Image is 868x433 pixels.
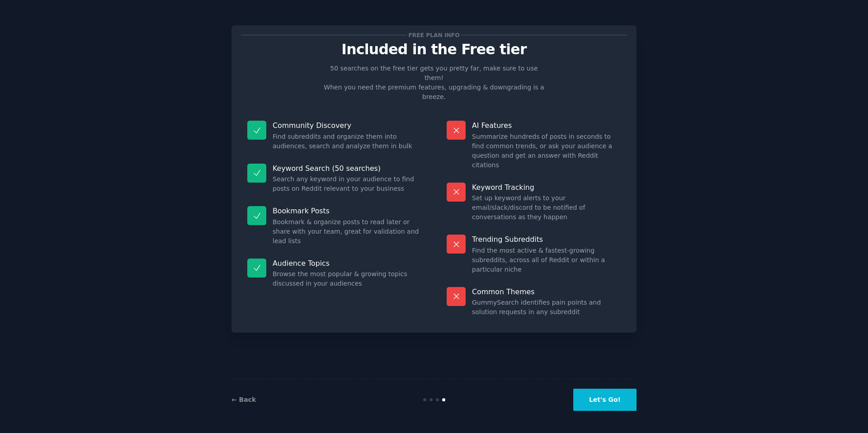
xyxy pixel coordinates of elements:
[273,259,421,268] p: Audience Topics
[472,246,621,274] dd: Find the most active & fastest-growing subreddits, across all of Reddit or within a particular niche
[472,298,621,317] dd: GummySearch identifies pain points and solution requests in any subreddit
[472,132,621,170] dd: Summarize hundreds of posts in seconds to find common trends, or ask your audience a question and...
[273,174,421,193] dd: Search any keyword in your audience to find posts on Reddit relevant to your business
[472,121,621,130] p: AI Features
[320,64,548,102] p: 50 searches on the free tier gets you pretty far, make sure to use them! When you need the premiu...
[273,269,421,288] dd: Browse the most popular & growing topics discussed in your audiences
[573,389,637,411] button: Let's Go!
[241,42,627,57] p: Included in the Free tier
[407,30,461,40] span: Free plan info
[472,183,621,192] p: Keyword Tracking
[273,217,421,246] dd: Bookmark & organize posts to read later or share with your team, great for validation and lead lists
[273,121,421,130] p: Community Discovery
[472,235,621,244] p: Trending Subreddits
[273,206,421,216] p: Bookmark Posts
[472,193,621,222] dd: Set up keyword alerts to your email/slack/discord to be notified of conversations as they happen
[472,287,621,297] p: Common Themes
[273,164,421,173] p: Keyword Search (50 searches)
[273,132,421,151] dd: Find subreddits and organize them into audiences, search and analyze them in bulk
[231,396,256,403] a: ← Back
